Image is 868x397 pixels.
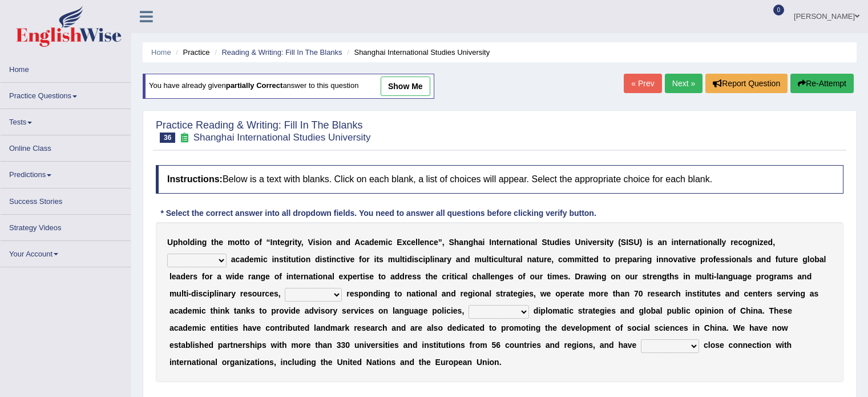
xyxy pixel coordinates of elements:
[679,238,681,247] b: t
[483,238,485,247] b: i
[603,255,606,264] b: t
[498,255,503,264] b: u
[698,238,701,247] b: t
[316,238,320,247] b: s
[297,238,301,247] b: y
[180,272,185,281] b: d
[542,238,547,247] b: S
[362,255,367,264] b: o
[190,238,195,247] b: d
[366,255,369,264] b: r
[1,241,131,263] a: Your Account
[720,238,722,247] b: l
[407,255,412,264] b: d
[808,255,810,264] b: l
[1,83,131,105] a: Practice Questions
[1,189,131,211] a: Success Stories
[773,238,775,247] b: ,
[320,238,322,247] b: i
[381,77,430,96] a: show me
[320,255,322,264] b: i
[730,238,733,247] b: r
[294,238,297,247] b: t
[482,255,487,264] b: u
[284,255,286,264] b: t
[659,255,664,264] b: n
[326,255,329,264] b: t
[425,238,430,247] b: n
[336,238,341,247] b: a
[176,272,181,281] b: a
[604,238,607,247] b: i
[442,238,445,247] b: ,
[615,255,620,264] b: p
[459,238,463,247] b: a
[516,238,519,247] b: t
[261,255,263,264] b: i
[167,238,173,247] b: U
[346,255,350,264] b: v
[584,255,587,264] b: t
[279,255,284,264] b: s
[708,238,713,247] b: n
[536,255,539,264] b: t
[790,74,854,93] button: Re-Attempt
[280,238,285,247] b: e
[376,255,379,264] b: t
[231,255,236,264] b: a
[716,255,720,264] b: e
[255,238,260,247] b: o
[463,238,469,247] b: n
[491,255,494,264] b: i
[173,238,178,247] b: p
[544,255,547,264] b: r
[469,238,474,247] b: g
[794,255,798,264] b: e
[618,238,621,247] b: (
[742,238,748,247] b: o
[682,255,685,264] b: t
[190,272,193,281] b: r
[411,238,415,247] b: e
[369,238,374,247] b: d
[444,255,447,264] b: r
[388,255,395,264] b: m
[752,238,757,247] b: n
[694,238,699,247] b: a
[478,238,483,247] b: a
[473,238,478,247] b: h
[575,255,582,264] b: m
[291,255,296,264] b: u
[647,238,649,247] b: i
[487,255,489,264] b: l
[430,255,433,264] b: l
[254,255,261,264] b: m
[488,255,491,264] b: t
[717,238,720,247] b: l
[741,255,746,264] b: a
[301,238,304,247] b: ,
[764,238,768,247] b: e
[520,255,523,264] b: l
[748,238,753,247] b: g
[313,238,316,247] b: i
[732,255,737,264] b: o
[600,238,604,247] b: s
[700,255,705,264] b: p
[587,255,590,264] b: t
[748,255,752,264] b: s
[315,255,320,264] b: d
[686,238,689,247] b: r
[558,255,563,264] b: c
[705,255,708,264] b: r
[263,255,268,264] b: c
[329,255,332,264] b: i
[511,238,516,247] b: a
[786,255,791,264] b: u
[810,255,815,264] b: o
[597,238,600,247] b: r
[267,238,271,247] b: “
[503,255,505,264] b: l
[729,255,732,264] b: i
[288,255,291,264] b: t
